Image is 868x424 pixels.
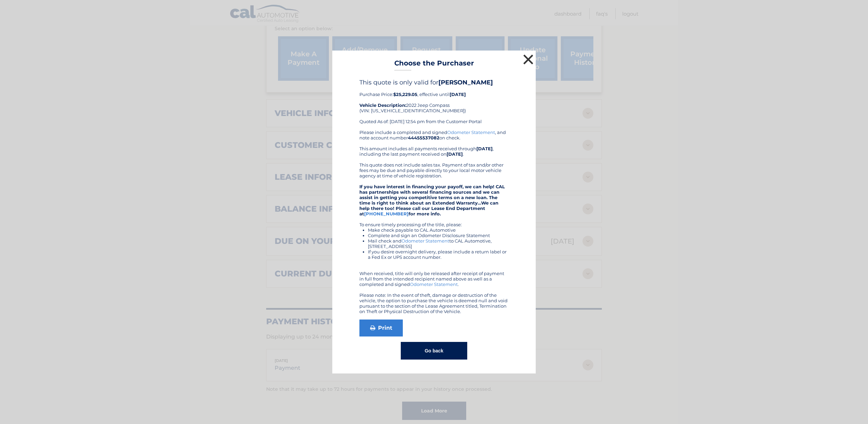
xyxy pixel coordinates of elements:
button: Go back [401,342,467,360]
li: Mail check and to CAL Automotive, [STREET_ADDRESS] [368,238,509,249]
button: × [521,53,535,66]
li: Complete and sign an Odometer Disclosure Statement [368,233,509,238]
b: [PERSON_NAME] [438,79,493,86]
a: Odometer Statement [447,130,495,135]
li: Make check payable to CAL Automotive [368,227,509,233]
h4: This quote is only valid for [359,79,509,86]
a: Print [359,320,403,336]
h3: Choose the Purchaser [394,59,474,71]
li: If you desire overnight delivery, please include a return label or a Fed Ex or UPS account number. [368,249,509,260]
a: Odometer Statement [410,282,458,287]
b: $25,229.05 [393,92,417,97]
div: Purchase Price: , effective until 2022 Jeep Compass (VIN: [US_VEHICLE_IDENTIFICATION_NUMBER]) Quo... [359,79,509,130]
div: Please include a completed and signed , and note account number on check. This amount includes al... [359,130,509,314]
b: [DATE] [447,151,463,157]
a: Odometer Statement [401,238,449,244]
strong: Vehicle Description: [359,102,406,108]
a: [PHONE_NUMBER] [364,211,409,216]
strong: If you have interest in financing your payoff, we can help! CAL has partnerships with several fin... [359,184,505,216]
b: [DATE] [450,92,466,97]
b: [DATE] [476,146,493,151]
b: 44455537082 [408,135,439,140]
